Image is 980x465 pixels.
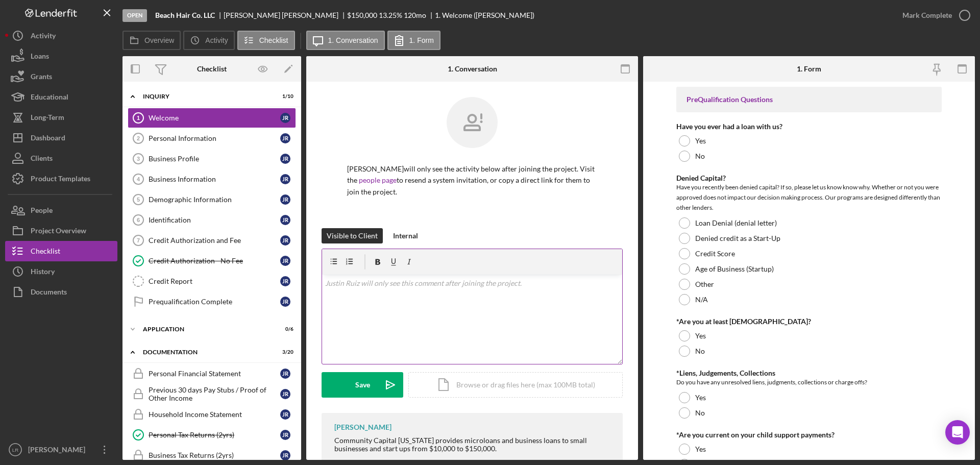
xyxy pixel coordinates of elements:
[355,372,370,398] div: Save
[143,326,268,332] div: Application
[280,256,290,266] div: J R
[128,108,296,128] a: 1WelcomeJR
[128,271,296,291] a: Credit ReportJR
[695,394,706,402] label: Yes
[31,87,68,110] div: Educational
[280,389,290,399] div: J R
[280,113,290,123] div: J R
[31,107,64,130] div: Long-Term
[404,11,426,19] div: 120 mo
[388,228,423,243] button: Internal
[31,46,49,69] div: Loans
[5,107,117,128] a: Long-Term
[347,11,377,19] span: $150,000
[5,87,117,107] button: Educational
[280,297,290,307] div: J R
[31,26,56,48] div: Activity
[31,282,67,305] div: Documents
[122,9,147,22] div: Open
[12,447,18,453] text: LR
[128,149,296,169] a: 3Business ProfileJR
[137,156,140,162] tspan: 3
[280,409,290,420] div: J R
[280,194,290,205] div: J R
[448,65,497,73] div: 1. Conversation
[676,369,942,377] div: *Liens, Judgements, Collections
[5,200,117,221] button: People
[149,386,280,402] div: Previous 30 days Pay Stubs / Proof of Other Income
[5,128,117,148] button: Dashboard
[275,93,293,100] div: 1 / 10
[5,241,117,261] a: Checklist
[5,282,117,302] button: Documents
[31,261,55,284] div: History
[149,277,280,285] div: Credit Report
[128,189,296,210] a: 5Demographic InformationJR
[5,66,117,87] a: Grants
[149,216,280,224] div: Identification
[155,11,215,19] b: Beach Hair Co. LLC
[128,251,296,271] a: Credit Authorization - No FeeJR
[695,250,735,258] label: Credit Score
[695,234,780,242] label: Denied credit as a Start-Up
[259,36,288,44] label: Checklist
[5,261,117,282] button: History
[275,349,293,355] div: 3 / 20
[128,210,296,230] a: 6IdentificationJR
[128,425,296,445] a: Personal Tax Returns (2yrs)JR
[128,384,296,404] a: Previous 30 days Pay Stubs / Proof of Other IncomeJR
[695,347,705,355] label: No
[149,257,280,265] div: Credit Authorization - No Fee
[149,431,280,439] div: Personal Tax Returns (2yrs)
[149,134,280,142] div: Personal Information
[347,163,597,198] p: [PERSON_NAME] will only see the activity below after joining the project. Visit the to resend a s...
[26,439,92,462] div: [PERSON_NAME]
[359,176,397,184] a: people page
[387,31,440,50] button: 1. Form
[892,5,975,26] button: Mark Complete
[5,26,117,46] button: Activity
[137,237,140,243] tspan: 7
[280,133,290,143] div: J R
[5,46,117,66] button: Loans
[676,431,942,439] div: *Are you current on your child support payments?
[695,409,705,417] label: No
[5,168,117,189] button: Product Templates
[379,11,402,19] div: 13.25 %
[31,128,65,151] div: Dashboard
[143,349,268,355] div: Documentation
[122,31,181,50] button: Overview
[280,276,290,286] div: J R
[676,174,942,182] div: Denied Capital?
[280,450,290,460] div: J R
[306,31,385,50] button: 1. Conversation
[275,326,293,332] div: 0 / 6
[144,36,174,44] label: Overview
[328,36,378,44] label: 1. Conversation
[676,182,942,213] div: Have you recently been denied capital? If so, please let us know know why. Whether or not you wer...
[334,423,391,431] div: [PERSON_NAME]
[149,155,280,163] div: Business Profile
[676,377,942,387] div: Do you have any unresolved liens, judgments, collections or charge offs?
[149,298,280,306] div: Prequalification Complete
[797,65,821,73] div: 1. Form
[31,66,52,89] div: Grants
[695,137,706,145] label: Yes
[945,420,970,445] div: Open Intercom Messenger
[695,265,774,273] label: Age of Business (Startup)
[280,430,290,440] div: J R
[393,228,418,243] div: Internal
[280,154,290,164] div: J R
[149,370,280,378] div: Personal Financial Statement
[149,451,280,459] div: Business Tax Returns (2yrs)
[5,148,117,168] button: Clients
[695,296,708,304] label: N/A
[143,93,268,100] div: Inquiry
[280,174,290,184] div: J R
